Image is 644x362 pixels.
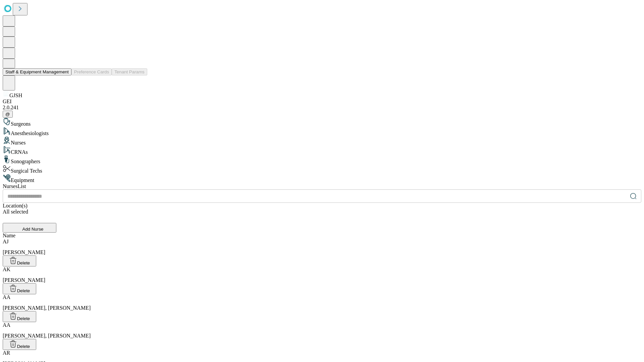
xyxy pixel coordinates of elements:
button: Add Nurse [3,223,56,233]
div: GEI [3,99,641,105]
div: Sonographers [3,155,641,165]
button: @ [3,111,13,118]
span: Delete [17,260,30,265]
div: CRNAs [3,146,641,155]
div: [PERSON_NAME] [3,266,641,283]
span: AR [3,350,10,356]
span: @ [5,112,10,117]
div: Equipment [3,174,641,183]
span: AJ [3,239,9,244]
span: Add Nurse [22,227,44,232]
div: [PERSON_NAME], [PERSON_NAME] [3,322,641,339]
div: [PERSON_NAME] [3,239,641,255]
span: GJSH [9,93,22,98]
span: Delete [17,288,30,293]
div: [PERSON_NAME], [PERSON_NAME] [3,294,641,311]
button: Delete [3,283,36,294]
button: Delete [3,255,36,266]
div: Name [3,233,641,239]
div: Nurses List [3,183,641,189]
div: All selected [3,209,641,215]
button: Preference Cards [71,68,112,75]
button: Delete [3,311,36,322]
span: AA [3,294,10,300]
button: Delete [3,339,36,350]
span: AK [3,266,10,272]
button: Staff & Equipment Management [3,68,71,75]
div: Nurses [3,136,641,146]
div: Surgical Techs [3,165,641,174]
span: Delete [17,344,30,349]
span: AA [3,322,10,328]
button: Tenant Params [112,68,147,75]
span: Delete [17,316,30,321]
div: Surgeons [3,118,641,127]
div: Anesthesiologists [3,127,641,136]
span: Location(s) [3,203,28,208]
div: 2.0.241 [3,105,641,111]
